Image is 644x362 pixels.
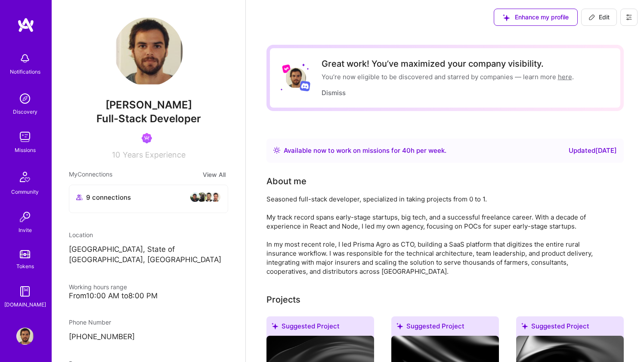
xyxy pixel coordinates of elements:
img: teamwork [16,128,34,145]
a: User Avatar [14,328,36,345]
span: Full-Stack Developer [96,112,201,125]
img: Discord logo [300,80,310,91]
img: discovery [16,90,34,107]
i: icon SuggestedTeams [272,323,278,329]
img: Lyft logo [282,64,291,73]
p: [PHONE_NUMBER] [69,332,228,342]
i: icon Collaborator [76,194,83,201]
div: Location [69,230,228,239]
div: Great work! You’ve maximized your company visibility. [322,59,574,69]
span: 9 connections [86,193,131,202]
div: Projects [266,293,300,306]
div: Seasoned full-stack developer, specialized in taking projects from 0 to 1. My track record spans ... [266,195,611,276]
i: icon SuggestedTeams [396,323,403,329]
img: User Avatar [285,68,306,88]
img: guide book [16,283,34,300]
div: [DOMAIN_NAME] [4,300,46,309]
div: Available now to work on missions for h per week . [284,145,446,156]
div: Discovery [13,107,37,116]
div: Suggested Project [266,316,374,339]
img: avatar [211,192,221,202]
img: Community [15,167,35,187]
div: Tokens [16,262,34,271]
span: My Connections [69,170,112,179]
span: 40 [402,146,411,155]
a: here [558,73,572,81]
img: Availability [273,147,280,154]
div: Missions [15,145,36,155]
img: tokens [20,250,30,258]
div: About me [266,175,307,188]
img: avatar [190,192,200,202]
img: avatar [197,192,207,202]
span: Edit [588,13,610,22]
div: From 10:00 AM to 8:00 PM [69,291,228,300]
span: [PERSON_NAME] [69,99,228,111]
button: Edit [581,9,617,26]
div: Suggested Project [516,316,624,339]
span: Working hours range [69,283,127,291]
img: Invite [16,208,34,226]
div: You’re now eligible to be discovered and starred by companies — learn more . [322,72,574,81]
div: Updated [DATE] [569,145,617,156]
img: bell [16,50,34,67]
i: icon SuggestedTeams [521,323,528,329]
img: avatar [204,192,214,202]
p: [GEOGRAPHIC_DATA], State of [GEOGRAPHIC_DATA], [GEOGRAPHIC_DATA] [69,244,228,265]
div: Notifications [10,67,40,76]
img: Been on Mission [142,133,152,143]
div: Suggested Project [391,316,499,339]
button: Dismiss [322,88,346,97]
div: Invite [19,226,32,235]
img: User Avatar [16,328,34,345]
span: Years Experience [123,150,186,159]
div: Community [11,187,39,196]
img: logo [17,17,34,33]
span: Phone Number [69,319,111,326]
button: View All [200,170,228,179]
span: 10 [112,150,120,159]
button: 9 connectionsavataravataravataravatar [69,185,228,213]
img: User Avatar [114,17,183,86]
